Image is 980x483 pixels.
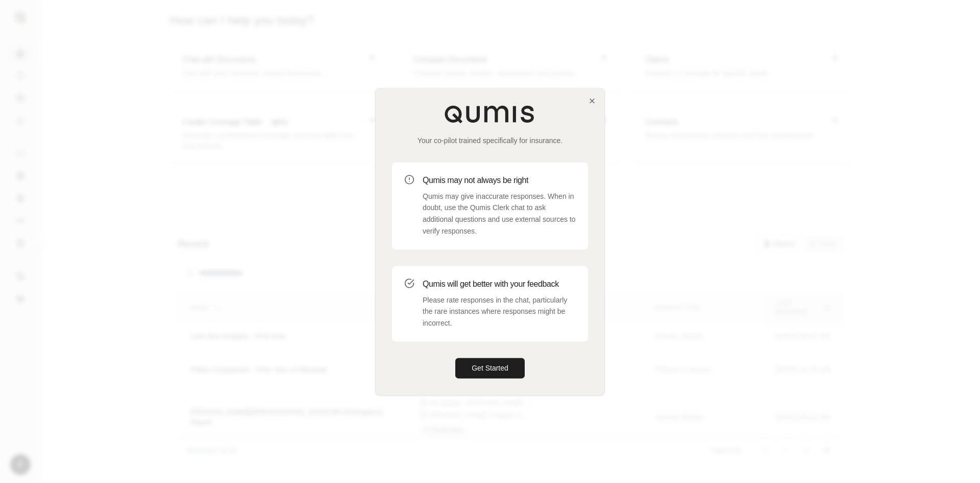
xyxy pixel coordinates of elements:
p: Qumis may give inaccurate responses. When in doubt, use the Qumis Clerk chat to ask additional qu... [423,191,576,237]
p: Please rate responses in the chat, particularly the rare instances where responses might be incor... [423,294,576,329]
p: Your co-pilot trained specifically for insurance. [392,135,588,146]
img: Qumis Logo [444,105,536,123]
h3: Qumis may not always be right [423,174,576,187]
button: Get Started [455,358,525,378]
h3: Qumis will get better with your feedback [423,278,576,290]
